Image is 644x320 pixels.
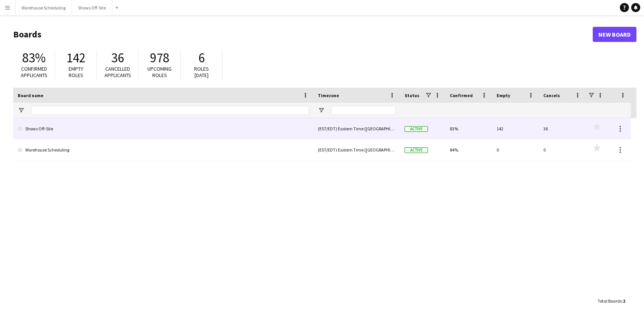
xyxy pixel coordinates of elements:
button: Shows Off-Site [72,0,112,15]
span: Confirmed [450,93,473,98]
span: 142 [66,49,86,66]
span: Empty [497,93,510,98]
h1: Boards [13,29,593,40]
div: : [598,294,625,308]
span: Total Boards [598,298,622,304]
button: Open Filter Menu [318,107,325,114]
span: Timezone [318,93,339,98]
span: 36 [111,49,124,66]
span: Confirmed applicants [21,65,48,79]
div: 142 [492,118,539,139]
div: 84% [445,139,492,160]
span: Active [405,147,428,153]
div: (EST/EDT) Eastern Time ([GEOGRAPHIC_DATA] & [GEOGRAPHIC_DATA]) [313,118,400,139]
button: Warehouse Scheduling [15,0,72,15]
div: (EST/EDT) Eastern Time ([GEOGRAPHIC_DATA] & [GEOGRAPHIC_DATA]) [313,139,400,160]
span: Upcoming roles [147,65,172,79]
span: 2 [623,298,625,304]
div: 36 [539,118,586,139]
div: 0 [539,139,586,160]
a: Warehouse Scheduling [18,139,309,161]
span: Active [405,126,428,132]
span: Cancels [543,93,560,98]
button: Open Filter Menu [18,107,25,114]
a: Shows Off-Site [18,118,309,139]
span: 83% [22,49,46,66]
a: New Board [593,27,636,42]
span: Empty roles [69,65,83,79]
span: 6 [198,49,205,66]
span: Board name [18,93,43,98]
div: 0 [492,139,539,160]
input: Timezone Filter Input [331,106,396,115]
input: Board name Filter Input [31,106,309,115]
span: Cancelled applicants [104,65,131,79]
span: Roles [DATE] [194,65,209,79]
div: 83% [445,118,492,139]
span: 978 [150,49,169,66]
span: Status [405,93,419,98]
